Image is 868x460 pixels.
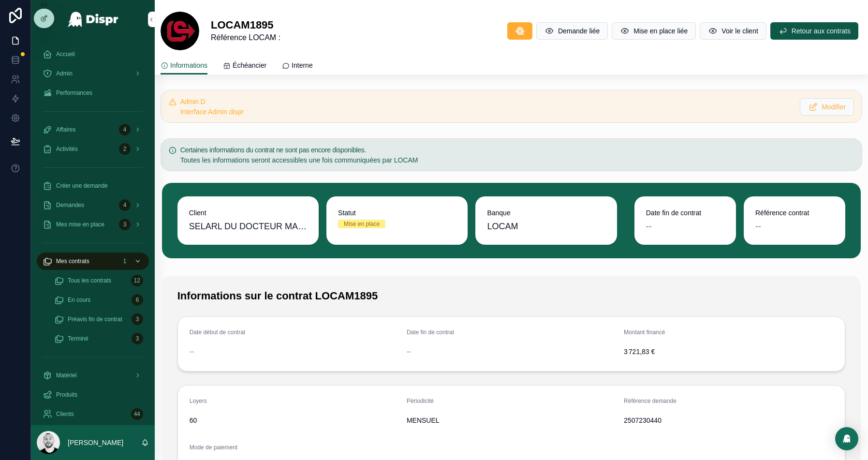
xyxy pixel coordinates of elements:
span: Terminé [68,335,88,342]
div: 4 [119,124,131,135]
span: -- [190,347,194,356]
div: Toutes les informations seront accessibles une fois communiquées par LOCAM [180,155,854,165]
a: Produits [37,386,149,403]
span: MENSUEL [407,415,616,425]
span: Voir le client [721,26,758,36]
span: Date fin de contrat [407,329,454,336]
div: scrollable content [31,39,155,425]
span: Périodicité [407,398,434,404]
div: 44 [131,408,143,420]
p: [PERSON_NAME] [68,438,123,447]
button: Modifier [800,98,854,116]
span: Référence demande [624,398,677,404]
div: 3 [119,219,131,230]
span: Toutes les informations seront accessibles une fois communiquées par LOCAM [180,156,418,164]
div: 3 [132,313,143,325]
span: Affaires [56,126,75,134]
span: Montant financé [624,329,665,336]
span: Créer une demande [56,182,108,190]
span: Produits [56,391,77,399]
span: Interface Admin dispr [180,108,244,116]
span: Mode de paiement [190,444,237,451]
span: Date début de contrat [190,329,245,336]
span: -- [755,220,761,233]
a: Affaires4 [37,121,149,138]
span: Admin [56,70,73,77]
span: 60 [190,415,399,425]
a: Tous les contrats12 [48,272,149,289]
span: 3 721,83 € [624,347,779,356]
a: Interne [282,57,313,76]
div: 1 [119,255,131,267]
button: Demande liée [536,22,608,40]
button: Voir le client [700,22,766,40]
a: Mes mise en place3 [37,216,149,233]
span: Loyers [190,398,207,404]
span: 2507230440 [624,415,833,425]
span: -- [407,347,411,356]
span: Modifier [822,102,846,112]
span: Échéancier [233,60,266,70]
span: Informations [170,60,207,70]
div: Open Intercom Messenger [835,427,858,450]
a: Accueil [37,45,149,63]
span: Mes mise en place [56,221,104,228]
span: En cours [68,296,90,304]
span: Référence contrat [755,208,834,218]
a: Créer une demande [37,177,149,194]
div: 3 [132,333,143,344]
h5: Admin D [180,98,792,105]
a: Informations [161,57,207,75]
span: Accueil [56,50,75,58]
span: Matériel [56,371,77,379]
a: Mes contrats1 [37,252,149,270]
span: Clients [56,410,74,418]
a: Matériel [37,367,149,384]
span: Performances [56,89,92,97]
div: 12 [131,275,143,286]
span: Date fin de contrat [646,208,724,218]
button: Mise en place liée [612,22,696,40]
div: 6 [132,294,143,306]
button: Retour aux contrats [770,22,858,40]
span: Banque [487,208,605,218]
a: Admin [37,65,149,82]
span: Demande liée [558,26,600,36]
span: Mise en place liée [633,26,688,36]
h5: Certaines informations du contrat ne sont pas encore disponibles. [180,147,854,153]
div: 2 [119,143,131,155]
span: Tous les contrats [68,277,111,284]
a: En cours6 [48,291,149,309]
span: Mes contrats [56,257,89,265]
span: Activités [56,145,78,153]
span: Préavis fin de contrat [68,315,122,323]
a: Préavis fin de contrat3 [48,311,149,328]
span: Retour aux contrats [792,26,851,36]
span: Demandes [56,201,84,209]
a: Demandes4 [37,196,149,214]
h1: LOCAM1895 [211,18,280,32]
a: Échéancier [223,57,266,76]
a: Clients44 [37,405,149,423]
a: Performances [37,84,149,102]
div: 4 [119,199,131,211]
span: LOCAM [487,220,518,233]
div: Mise en place [344,220,380,228]
span: Client [189,208,307,218]
img: App logo [67,12,119,27]
span: SELARL DU DOCTEUR MANQUANT [189,220,307,233]
a: Activités2 [37,140,149,158]
span: Statut [338,208,456,218]
div: Interface Admin dispr [180,107,792,117]
span: Référence LOCAM : [211,32,280,44]
span: -- [646,220,652,233]
span: Interne [292,60,313,70]
a: Terminé3 [48,330,149,347]
h1: Informations sur le contrat LOCAM1895 [177,289,378,303]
